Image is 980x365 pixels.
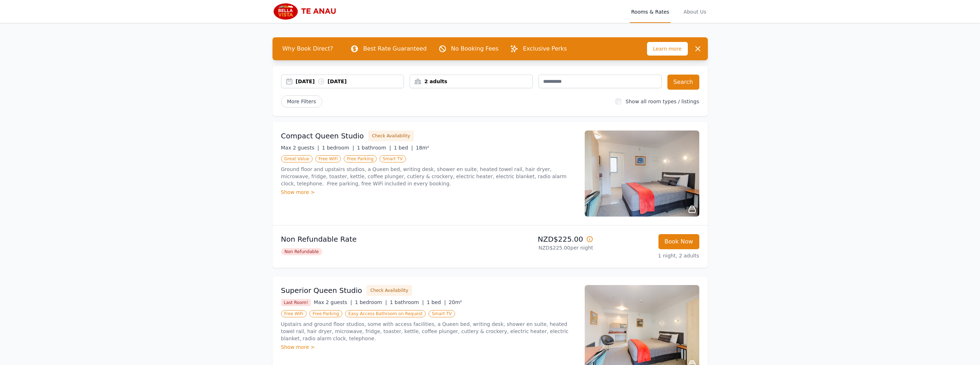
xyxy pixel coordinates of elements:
div: Show more > [281,343,576,351]
h3: Compact Queen Studio [281,131,364,141]
span: Free WiFi [315,155,341,162]
p: Upstairs and ground floor studios, some with access facilities, a Queen bed, writing desk, shower... [281,321,576,342]
span: 1 bed | [427,299,446,305]
label: Show all room types / listings [626,99,699,104]
p: Exclusive Perks [523,44,567,53]
span: 1 bathroom | [390,299,424,305]
span: Why Book Direct? [277,42,339,56]
span: Non Refundable [281,248,323,255]
span: Max 2 guests | [314,299,352,305]
span: Smart TV [429,310,455,317]
span: Free Parking [344,155,377,162]
span: 20m² [449,299,462,305]
p: 1 night, 2 adults [599,252,699,259]
button: Check Availability [368,131,414,141]
button: Check Availability [366,285,412,296]
button: Search [667,75,699,90]
span: Learn more [647,42,688,56]
span: Great Value [281,155,313,162]
span: More Filters [281,95,322,108]
p: NZD$225.00 per night [493,244,593,251]
p: No Booking Fees [451,44,499,53]
p: Ground floor and upstairs studios, a Queen bed, writing desk, shower en suite, heated towel rail,... [281,166,576,187]
div: 2 adults [410,78,532,85]
div: [DATE] [DATE] [296,78,404,85]
div: Show more > [281,189,576,196]
span: Last Room! [281,299,311,306]
button: Book Now [658,234,699,249]
span: 1 bed | [394,145,413,151]
span: Max 2 guests | [281,145,319,151]
span: Free WiFi [281,310,307,317]
span: Smart TV [380,155,406,162]
p: Non Refundable Rate [281,234,487,244]
img: Bella Vista Te Anau [272,3,342,20]
span: 1 bedroom | [322,145,354,151]
span: Easy Access Bathroom on Request [345,310,426,317]
span: Free Parking [309,310,342,317]
span: 18m² [416,145,429,151]
h3: Superior Queen Studio [281,285,362,295]
p: NZD$225.00 [493,234,593,244]
p: Best Rate Guaranteed [363,44,426,53]
span: 1 bedroom | [355,299,387,305]
span: 1 bathroom | [357,145,391,151]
